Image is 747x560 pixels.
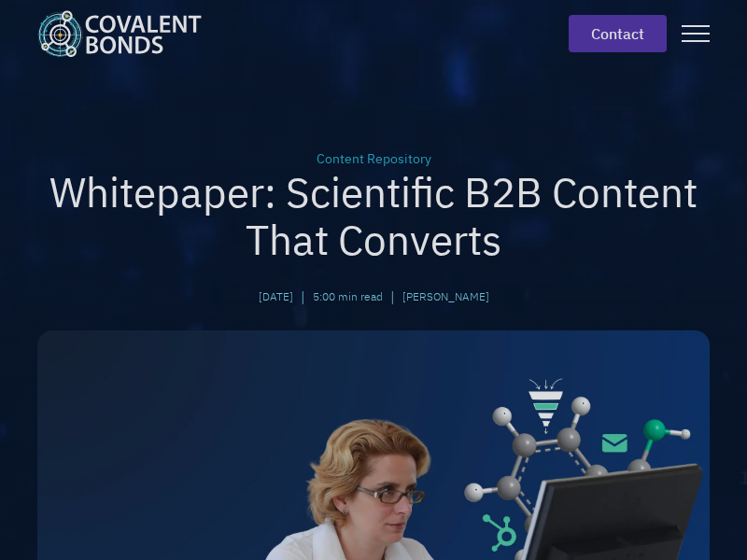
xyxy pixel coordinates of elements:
div: | [390,286,395,308]
img: Covalent Bonds White / Teal Logo [37,10,202,57]
div: 5:00 min read [313,288,383,305]
div: | [301,286,305,308]
div: [DATE] [259,288,293,305]
a: [PERSON_NAME] [402,288,489,305]
div: Content Repository [37,149,710,169]
a: home [37,10,217,57]
h1: Whitepaper: Scientific B2B Content That Converts [37,169,710,263]
a: contact [569,15,667,52]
